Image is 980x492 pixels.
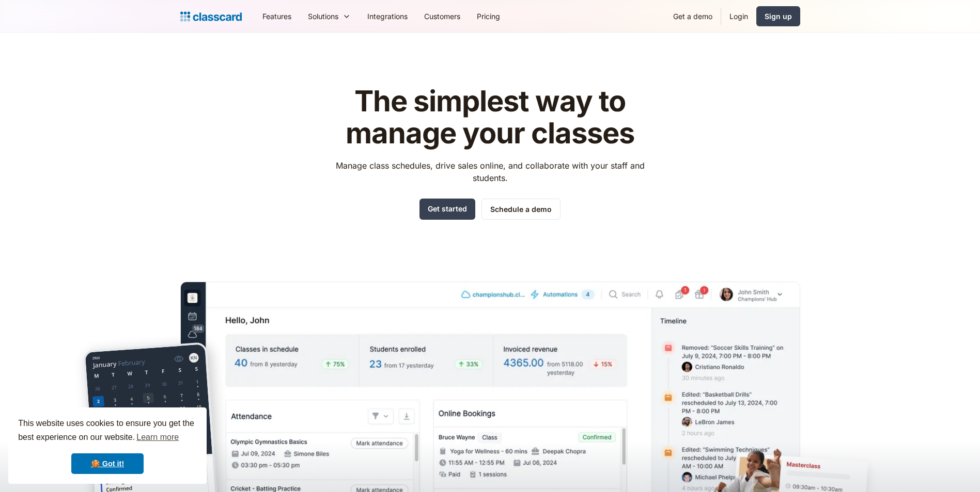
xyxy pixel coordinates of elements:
a: Pricing [469,5,508,28]
a: Integrations [359,5,416,28]
div: Solutions [300,5,359,28]
a: Login [721,5,756,28]
div: Solutions [308,11,338,22]
a: Get started [419,199,475,220]
div: cookieconsent [8,407,207,484]
a: learn more about cookies [135,430,180,445]
a: home [180,9,242,24]
a: dismiss cookie message [71,453,144,474]
a: Features [254,5,300,28]
a: Schedule a demo [481,199,561,220]
span: This website uses cookies to ensure you get the best experience on our website. [18,417,197,445]
a: Customers [416,5,469,28]
a: Get a demo [665,5,721,28]
h1: The simplest way to manage your classes [326,86,654,149]
p: Manage class schedules, drive sales online, and collaborate with your staff and students. [326,159,654,184]
a: Sign up [756,6,800,26]
div: Sign up [765,11,792,22]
